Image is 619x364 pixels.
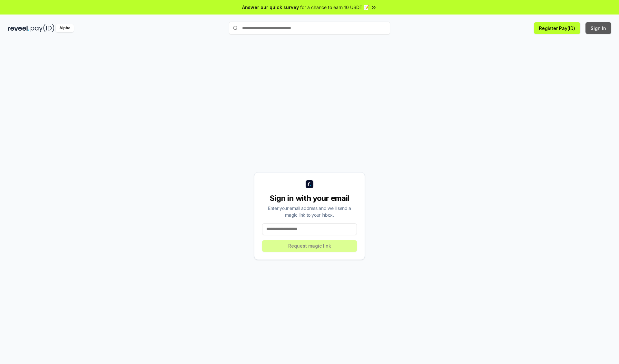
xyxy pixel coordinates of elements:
[242,4,299,11] span: Answer our quick survey
[306,180,313,188] img: logo_small
[534,22,580,34] button: Register Pay(ID)
[585,22,611,34] button: Sign In
[300,4,369,11] span: for a chance to earn 10 USDT 📝
[8,24,29,32] img: reveel_dark
[262,205,357,218] div: Enter your email address and we’ll send a magic link to your inbox.
[31,24,54,32] img: pay_id
[56,24,74,32] div: Alpha
[262,193,357,203] div: Sign in with your email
